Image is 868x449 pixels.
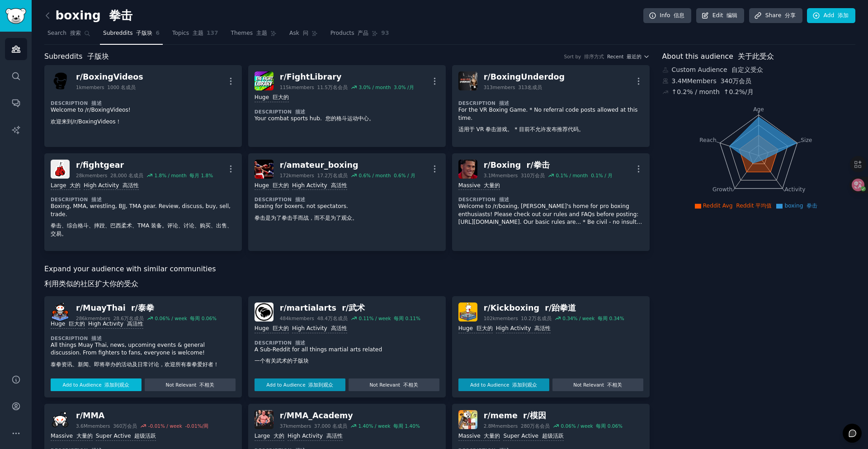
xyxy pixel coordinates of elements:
p: Boxing for boxers, not spectators. [255,203,439,226]
div: 0.11 % / week [359,315,420,321]
font: 巨大的 [273,182,289,189]
font: 不相关 [607,382,622,388]
font: 主题 [193,30,203,36]
div: Huge [458,325,493,333]
font: 超级活跃 [542,433,564,439]
img: MMA [51,410,70,429]
font: 欢迎来到/r/BoxingVideos！ [51,118,121,125]
img: BoxingVideos [51,71,70,90]
font: 子版块 [87,52,109,61]
font: 37,000 名成员 [314,423,347,429]
font: 排序方式 [584,54,604,59]
div: Huge [51,320,85,329]
font: r/武术 [342,303,365,312]
a: Search 搜索 [44,26,94,45]
tspan: Activity [784,186,805,193]
font: 描述 [295,340,306,345]
img: Boxing [458,160,477,179]
p: A Sub-Reddit for all things martial arts related [255,346,439,369]
div: r/ Kickboxing [484,302,624,314]
div: 0.06 % / week [561,423,623,429]
font: 信息 [674,12,684,19]
div: r/ meme [484,410,623,421]
font: 大的 [274,433,284,439]
div: 0.34 % / week [562,315,624,321]
span: 93 [381,29,389,38]
div: r/ amateur_boxing [280,160,415,171]
font: 大量的 [76,433,93,439]
div: 1.40 % / week [358,423,420,429]
div: 2.8M members [484,423,550,429]
font: 拳击 [807,203,817,209]
p: For the VR Boxing Game. * No referral code posts allowed at this time. [458,106,643,137]
font: 大的 [70,182,80,189]
button: Add to Audience 添加到观众 [255,378,345,391]
font: 0.6% / 月 [394,173,415,178]
div: r/ BoxingVideos [76,71,143,83]
font: 巨大的 [273,325,289,331]
font: 超级活跃 [134,433,156,439]
p: Boxing, MMA, wrestling, BJJ, TMA gear. Review, discuss, buy, sell, trade. [51,203,236,241]
font: 340万会员 [721,77,752,85]
img: Kickboxing [458,302,477,321]
font: 310万会员 [521,173,545,178]
span: Subreddits [103,29,153,38]
div: Huge [255,182,289,190]
font: 泰拳资讯、新闻、即将举办的活动及日常讨论，欢迎所有泰拳爱好者！ [51,361,219,368]
dt: Description [51,335,236,341]
font: 添加 [838,12,849,19]
span: 6 [156,29,160,38]
font: 360万会员 [113,423,137,429]
font: 拳击是为了拳击手而战，而不是为了观众。 [255,215,358,221]
font: 高活性 [123,182,139,189]
font: 主题 [256,30,267,36]
dt: Description [458,100,643,106]
a: Add 添加 [807,8,855,24]
img: amateur_boxing [255,160,274,179]
font: 描述 [499,100,509,106]
a: fightgearr/fightgear28kmembers 28,000 名成员1.8% / month 每月 1.8%Large 大的High Activity 高活性Description... [44,153,242,251]
p: Welcome to /r/BoxingVideos! [51,106,236,129]
div: High Activity [88,320,143,329]
img: meme [458,410,477,429]
div: r/ FightLibrary [280,71,414,83]
font: 描述 [295,109,306,114]
div: 484k members [280,315,348,321]
font: 11.5万名会员 [317,85,347,90]
div: High Activity [288,432,343,441]
div: High Activity [84,182,139,190]
tspan: Growth [712,186,732,193]
tspan: Age [753,106,764,113]
font: 高活性 [534,325,551,331]
font: 添加到观众 [308,382,333,388]
font: 描述 [91,100,102,106]
span: Products [330,29,369,38]
button: Add to Audience 添加到观众 [458,378,549,391]
font: 描述 [295,197,306,202]
font: 产品 [358,30,368,36]
span: boxing [784,203,817,209]
font: 您的格斗运动中心。 [325,115,374,122]
a: amateur_boxingr/amateur_boxing172kmembers 17.2万名成员0.6% / month 0.6% / 月Huge 巨大的High Activity 高活性D... [248,153,446,251]
font: 48.4万名成员 [317,316,347,321]
img: GummySearch logo [5,8,26,24]
font: 添加到观众 [512,382,537,388]
div: Large [255,432,284,441]
div: r/ MMA [76,410,208,421]
dt: Description [255,109,439,115]
font: 高活性 [326,433,343,439]
dt: Description [255,340,439,346]
font: 高活性 [127,321,143,327]
div: 37k members [280,423,347,429]
dt: Description [51,196,236,203]
div: High Activity [292,182,347,190]
font: 编辑 [726,12,737,19]
span: Reddit Avg [703,203,772,209]
font: 适用于 VR 拳击游戏。 * 目前不允许发布推荐代码。 [458,126,585,132]
font: 28,000 名成员 [110,173,143,178]
font: 不相关 [199,382,214,388]
div: 1k members [76,84,136,90]
tspan: Reach [699,137,717,143]
font: 问 [303,30,308,36]
button: Not Relevant 不相关 [145,378,236,391]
